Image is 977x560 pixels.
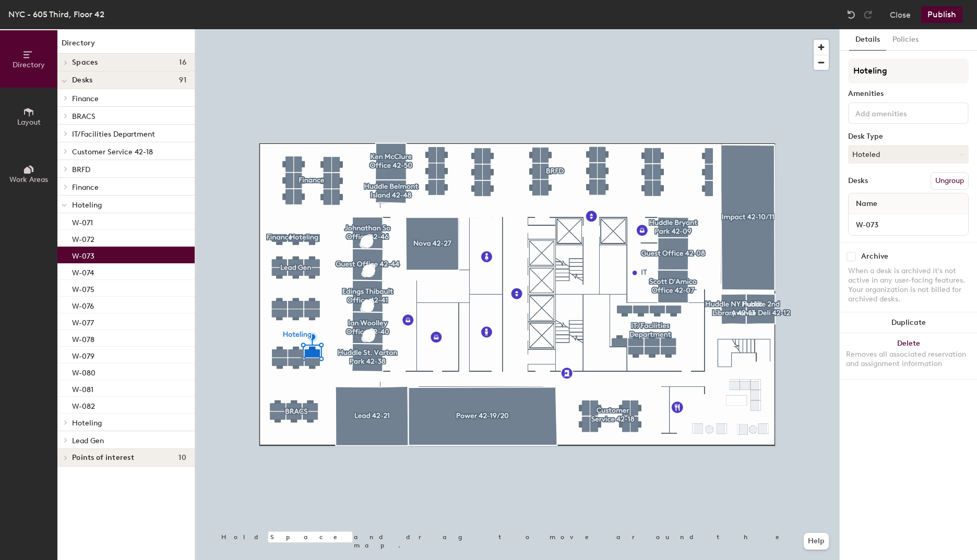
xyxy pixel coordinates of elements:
p: W-075 [72,282,94,294]
div: Amenities [848,90,969,98]
span: 16 [179,58,186,67]
span: Points of interest [72,454,134,462]
button: Policies [886,29,925,51]
button: Hoteled [848,145,969,164]
span: Lead Gen [72,436,104,445]
p: W-081 [72,382,93,394]
button: Help [804,533,829,550]
p: W-076 [72,299,94,311]
span: Hoteling [72,419,102,428]
span: BRACS [72,112,96,121]
span: IT/Facilities Department [72,130,155,139]
span: Name [851,194,883,213]
button: Details [849,29,886,51]
span: Spaces [72,58,98,67]
p: W-074 [72,265,94,277]
span: Layout [17,118,41,127]
input: Unnamed desk [851,217,966,232]
img: Redo [863,9,873,20]
p: W-079 [72,349,94,361]
div: Desks [848,177,868,185]
p: W-080 [72,366,96,378]
h1: Directory [57,38,195,54]
span: BRFD [72,165,90,174]
div: Removes all associated reservation and assignment information [846,350,971,369]
p: W-071 [72,215,93,227]
div: When a desk is archived it's not active in any user-facing features. Your organization is not bil... [848,266,969,304]
span: Directory [13,60,45,69]
p: W-073 [72,249,94,261]
button: Close [890,6,911,23]
button: DeleteRemoves all associated reservation and assignment information [840,333,977,379]
span: Desks [72,76,92,84]
span: Work Areas [9,175,48,184]
div: Desk Type [848,132,969,141]
p: W-072 [72,232,94,244]
button: Ungroup [931,172,969,190]
p: W-078 [72,332,94,344]
span: 10 [178,454,186,462]
div: Archive [861,252,888,261]
div: NYC - 605 Third, Floor 42 [8,8,104,21]
span: Hoteling [72,201,102,210]
button: Publish [921,6,962,23]
p: W-077 [72,315,94,327]
button: Duplicate [840,312,977,333]
input: Add amenities [853,106,947,119]
p: W-082 [72,399,95,411]
span: Finance [72,94,99,103]
span: 91 [179,76,186,84]
img: Undo [846,9,856,20]
span: Finance [72,183,99,192]
span: Customer Service 42-18 [72,148,153,156]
